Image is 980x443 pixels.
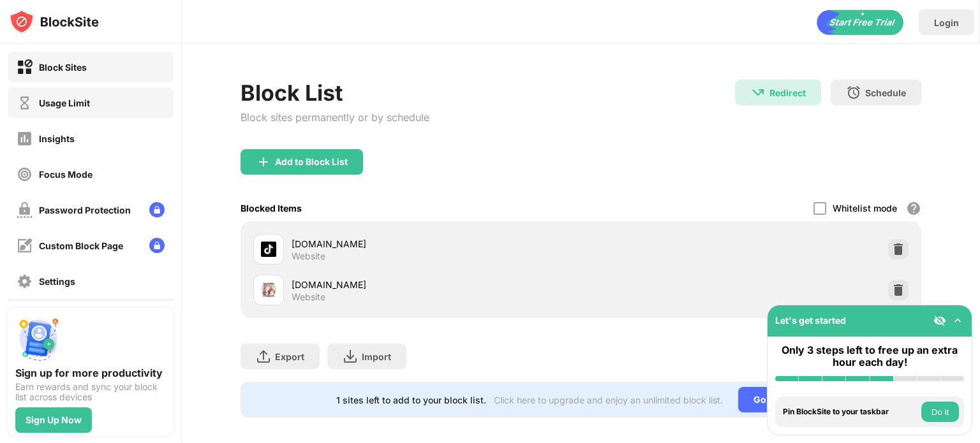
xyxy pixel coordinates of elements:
[15,316,61,361] img: push-signup.svg
[833,203,897,214] div: Whitelist mode
[9,9,99,34] img: logo-blocksite.svg
[275,157,348,167] div: Add to Block List
[738,387,826,412] div: Go Unlimited
[362,351,391,362] div: Import
[241,203,302,214] div: Blocked Items
[15,367,166,379] div: Sign up for more productivity
[865,87,906,98] div: Schedule
[951,314,964,327] img: omni-setup-toggle.svg
[17,59,33,75] img: block-on.svg
[817,10,903,35] div: animation
[39,62,87,73] div: Block Sites
[241,111,429,124] div: Block sites permanently or by schedule
[39,98,90,108] div: Usage Limit
[292,278,581,291] div: [DOMAIN_NAME]
[275,351,304,362] div: Export
[39,169,93,180] div: Focus Mode
[775,344,964,368] div: Only 3 steps left to free up an extra hour each day!
[921,402,959,422] button: Do it
[292,251,325,262] div: Website
[783,407,918,416] div: Pin BlockSite to your taskbar
[17,238,33,254] img: customize-block-page-off.svg
[149,202,165,217] img: lock-menu.svg
[934,17,959,28] div: Login
[241,80,429,106] div: Block List
[17,131,33,147] img: insights-off.svg
[775,315,846,326] div: Let's get started
[17,273,33,289] img: settings-off.svg
[292,291,325,303] div: Website
[39,133,75,144] div: Insights
[292,237,581,251] div: [DOMAIN_NAME]
[769,87,806,98] div: Redirect
[17,202,33,218] img: password-protection-off.svg
[261,242,276,257] img: favicons
[26,415,82,425] div: Sign Up Now
[17,166,33,182] img: focus-off.svg
[261,282,276,298] img: favicons
[39,205,131,215] div: Password Protection
[494,395,723,405] div: Click here to upgrade and enjoy an unlimited block list.
[933,314,946,327] img: eye-not-visible.svg
[336,395,486,405] div: 1 sites left to add to your block list.
[15,382,166,402] div: Earn rewards and sync your block list across devices
[39,276,75,287] div: Settings
[39,240,123,251] div: Custom Block Page
[149,238,165,253] img: lock-menu.svg
[17,95,33,111] img: time-usage-off.svg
